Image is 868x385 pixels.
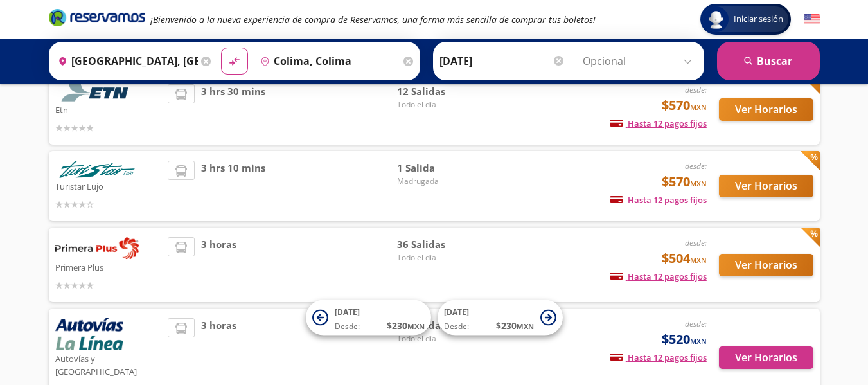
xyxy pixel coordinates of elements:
[496,319,534,332] span: $ 230
[150,13,596,26] em: ¡Bienvenido a la nueva experiencia de compra de Reservamos, una forma más sencilla de comprar tus...
[55,178,162,193] p: Turistar Lujo
[662,96,707,115] span: $570
[397,252,487,264] span: Todo el día
[55,161,139,178] img: Turistar Lujo
[719,175,813,197] button: Ver Horarios
[201,161,265,211] span: 3 hrs 10 mins
[717,42,820,80] button: Buscar
[690,102,707,112] small: MXN
[397,84,487,99] span: 12 Salidas
[729,13,788,26] span: Iniciar sesión
[397,333,487,345] span: Todo el día
[719,98,813,121] button: Ver Horarios
[610,194,707,206] span: Hasta 12 pagos fijos
[610,271,707,282] span: Hasta 12 pagos fijos
[719,254,813,276] button: Ver Horarios
[306,300,431,336] button: [DATE]Desde:$230MXN
[387,319,425,332] span: $ 230
[610,118,707,129] span: Hasta 12 pagos fijos
[662,249,707,268] span: $504
[804,12,820,28] button: English
[662,330,707,349] span: $520
[517,321,534,331] small: MXN
[53,45,198,77] input: Buscar Origen
[49,8,145,31] a: Brand Logo
[55,237,139,259] img: Primera Plus
[335,321,360,332] span: Desde:
[55,102,162,117] p: Etn
[662,172,707,192] span: $570
[55,350,162,378] p: Autovías y [GEOGRAPHIC_DATA]
[397,161,487,175] span: 1 Salida
[444,321,469,332] span: Desde:
[685,318,707,329] em: desde:
[255,45,400,77] input: Buscar Destino
[55,318,123,350] img: Autovías y La Línea
[439,45,565,77] input: Elegir Fecha
[397,99,487,111] span: Todo el día
[685,84,707,95] em: desde:
[49,8,145,27] i: Brand Logo
[407,321,425,331] small: MXN
[335,307,360,318] span: [DATE]
[690,255,707,265] small: MXN
[55,259,162,274] p: Primera Plus
[397,237,487,252] span: 36 Salidas
[685,161,707,172] em: desde:
[719,346,813,369] button: Ver Horarios
[397,175,487,187] span: Madrugada
[610,352,707,363] span: Hasta 12 pagos fijos
[690,336,707,346] small: MXN
[685,237,707,248] em: desde:
[444,307,469,318] span: [DATE]
[438,300,563,336] button: [DATE]Desde:$230MXN
[55,84,139,102] img: Etn
[690,179,707,188] small: MXN
[583,45,698,77] input: Opcional
[201,84,265,135] span: 3 hrs 30 mins
[201,237,236,292] span: 3 horas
